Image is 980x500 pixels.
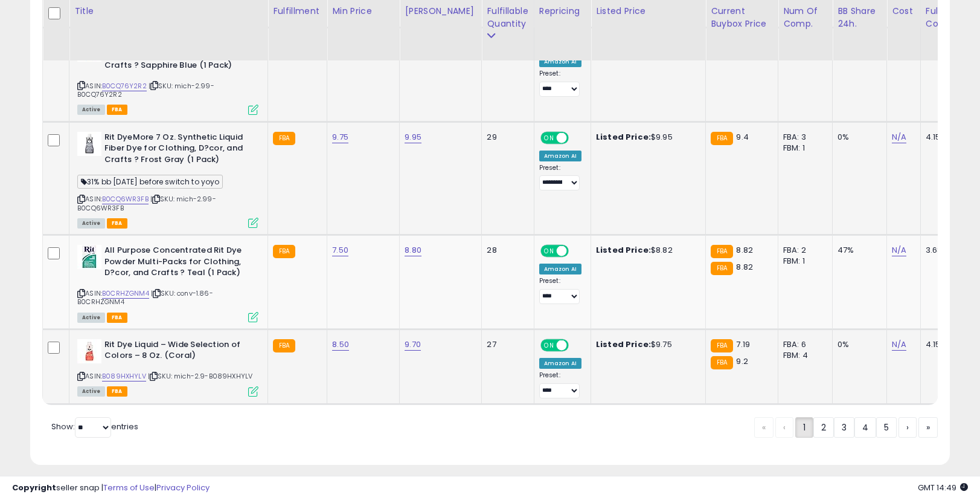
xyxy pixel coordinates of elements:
[51,421,138,432] span: Show: entries
[736,356,748,367] span: 9.2
[487,245,524,256] div: 28
[783,350,823,361] div: FBM: 4
[711,132,733,145] small: FBA
[539,371,581,398] div: Preset:
[77,175,223,189] span: 31% bb [DATE] before switch to yoyo
[596,132,696,143] div: $9.95
[813,417,834,438] a: 2
[539,70,581,97] div: Preset:
[596,131,651,143] b: Listed Price:
[77,245,258,321] div: ASIN:
[487,339,524,350] div: 27
[736,261,753,273] span: 8.82
[156,482,210,493] a: Privacy Policy
[711,356,733,369] small: FBA
[795,417,813,438] a: 1
[77,339,101,363] img: 31vpE99tq8L._SL40_.jpg
[542,340,557,350] span: ON
[12,482,210,494] div: seller snap | |
[854,417,876,438] a: 4
[104,245,251,282] b: All Purpose Concentrated Rit Dye Powder Multi-Packs for Clothing, D?cor, and Crafts ? Teal (1 Pack)
[487,5,528,30] div: Fulfillable Quantity
[273,132,295,145] small: FBA
[273,245,295,258] small: FBA
[405,339,421,351] a: 9.70
[77,313,105,323] span: All listings currently available for purchase on Amazon
[542,246,557,256] span: ON
[596,244,651,256] b: Listed Price:
[837,132,877,143] div: 0%
[405,131,421,143] a: 9.95
[77,288,213,307] span: | SKU: conv-1.86-B0CRHZGNM4
[542,132,557,143] span: ON
[103,482,155,493] a: Terms of Use
[539,5,586,18] div: Repricing
[77,81,214,99] span: | SKU: mich-2.99-B0CQ76Y2R2
[332,244,348,256] a: 7.50
[596,339,696,350] div: $9.75
[783,256,823,267] div: FBM: 1
[77,386,105,397] span: All listings currently available for purchase on Amazon
[77,339,258,395] div: ASIN:
[596,245,696,256] div: $8.82
[104,132,251,169] b: Rit DyeMore 7 Oz. Synthetic Liquid Fiber Dye for Clothing, D?cor, and Crafts ? Frost Gray (1 Pack)
[711,339,733,352] small: FBA
[405,5,476,18] div: [PERSON_NAME]
[926,339,968,350] div: 4.15
[783,339,823,350] div: FBA: 6
[837,245,877,256] div: 47%
[539,56,581,67] div: Amazon AI
[102,194,149,204] a: B0CQ6WR3FB
[876,417,897,438] a: 5
[892,131,906,143] a: N/A
[711,5,773,30] div: Current Buybox Price
[539,264,581,274] div: Amazon AI
[107,105,127,115] span: FBA
[77,132,258,227] div: ASIN:
[332,131,348,143] a: 9.75
[77,105,105,115] span: All listings currently available for purchase on Amazon
[837,5,882,30] div: BB Share 24h.
[926,245,968,256] div: 3.68
[273,339,295,352] small: FBA
[596,5,700,18] div: Listed Price
[77,132,101,156] img: 41D1xMVPdBL._SL40_.jpg
[77,245,101,269] img: 51JCxT5eoqL._SL40_.jpg
[332,339,349,351] a: 8.50
[12,482,56,493] strong: Copyright
[77,218,105,229] span: All listings currently available for purchase on Amazon
[77,37,258,114] div: ASIN:
[102,371,146,381] a: B089HXHYLV
[539,151,581,161] div: Amazon AI
[107,386,127,397] span: FBA
[566,340,586,350] span: OFF
[926,421,930,433] span: »
[783,132,823,143] div: FBA: 3
[539,277,581,304] div: Preset:
[926,5,972,30] div: Fulfillment Cost
[74,5,263,18] div: Title
[148,371,252,381] span: | SKU: mich-2.9-B089HXHYLV
[892,244,906,256] a: N/A
[892,5,915,18] div: Cost
[104,339,251,365] b: Rit Dye Liquid – Wide Selection of Colors – 8 Oz. (Coral)
[77,194,216,212] span: | SKU: mich-2.99-B0CQ6WR3FB
[102,81,147,91] a: B0CQ76Y2R2
[107,218,127,229] span: FBA
[566,132,586,143] span: OFF
[736,244,753,256] span: 8.82
[918,482,968,493] span: 2025-09-17 14:49 GMT
[783,143,823,154] div: FBM: 1
[926,132,968,143] div: 4.15
[837,339,877,350] div: 0%
[539,358,581,369] div: Amazon AI
[487,132,524,143] div: 29
[405,244,421,256] a: 8.80
[273,5,322,18] div: Fulfillment
[539,164,581,191] div: Preset:
[107,313,127,323] span: FBA
[834,417,854,438] a: 3
[566,246,586,256] span: OFF
[906,421,909,433] span: ›
[332,5,394,18] div: Min Price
